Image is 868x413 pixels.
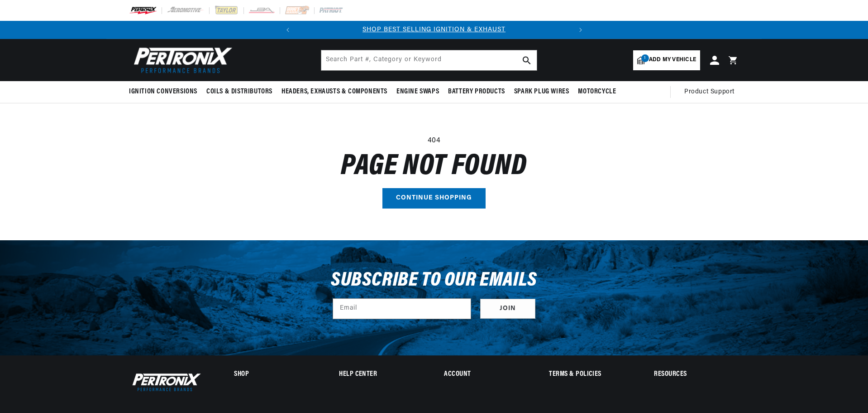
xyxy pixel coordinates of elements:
button: Translation missing: en.sections.announcements.previous_announcement [279,21,297,39]
summary: Spark Plug Wires [510,81,574,102]
span: Coils & Distributors [206,87,272,97]
button: search button [517,50,537,70]
span: Add my vehicle [649,56,696,64]
h3: Subscribe to our emails [331,272,537,289]
input: Search Part #, Category or Keyword [321,50,537,70]
summary: Resources [654,371,739,378]
p: 404 [129,135,739,147]
summary: Terms & policies [549,371,634,378]
summary: Motorcycle [573,81,620,102]
input: Email [333,299,471,319]
slideshow-component: Translation missing: en.sections.announcements.announcement_bar [106,21,762,39]
a: 1Add my vehicle [633,50,700,70]
span: 1 [641,54,649,62]
div: Announcement [297,25,572,35]
span: Product Support [684,87,734,97]
summary: Coils & Distributors [202,81,277,102]
summary: Battery Products [444,81,510,102]
span: Spark Plug Wires [514,87,569,97]
a: Continue shopping [382,188,486,209]
span: Battery Products [448,87,505,97]
img: Pertronix [129,371,201,393]
summary: Shop [234,371,319,378]
span: Motorcycle [578,87,616,97]
summary: Ignition Conversions [129,81,202,102]
summary: Headers, Exhausts & Components [277,81,392,102]
summary: Product Support [684,81,739,103]
button: Translation missing: en.sections.announcements.next_announcement [572,21,590,39]
summary: Account [444,371,529,378]
summary: Engine Swaps [392,81,444,102]
span: Headers, Exhausts & Components [281,87,387,97]
div: 1 of 2 [297,25,572,35]
img: Pertronix [129,44,233,76]
button: Subscribe [480,299,535,319]
span: Engine Swaps [396,87,439,97]
summary: Help Center [339,371,424,378]
span: Ignition Conversions [129,87,197,97]
a: SHOP BEST SELLING IGNITION & EXHAUST [362,26,506,33]
h1: Page not found [129,154,739,179]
